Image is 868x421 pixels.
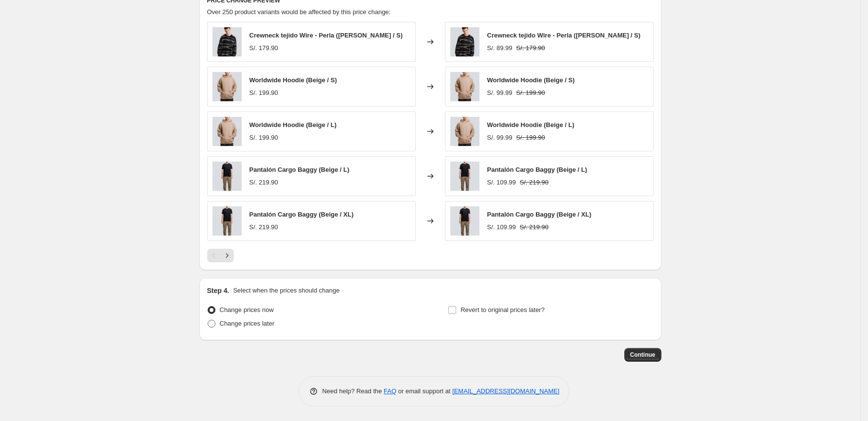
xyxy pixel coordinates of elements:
img: TLBECOM08SET-244_80x.jpg [450,162,479,191]
div: S/. 109.99 [487,222,516,232]
span: Need help? Read the [322,387,384,395]
span: Pantalón Cargo Baggy (Beige / L) [487,166,587,173]
span: Revert to original prices later? [461,306,545,313]
div: S/. 179.90 [249,43,278,53]
div: S/. 219.90 [249,222,278,232]
img: TLBECOM08SET-244_80x.jpg [213,162,242,191]
a: [EMAIL_ADDRESS][DOMAIN_NAME] [452,387,559,395]
img: TLBECOM08SET-229_80x.jpg [213,117,242,146]
div: S/. 219.90 [249,178,278,187]
span: Worldwide Hoodie (Beige / L) [487,121,575,128]
span: Worldwide Hoodie (Beige / S) [487,76,575,84]
img: TLBECOM08SET-229_80x.jpg [450,117,479,146]
h2: Step 4. [207,286,230,295]
button: Next [220,249,234,262]
img: TLBECOM08SET-229_80x.jpg [213,72,242,101]
strike: S/. 199.90 [516,88,545,98]
strike: S/. 219.90 [520,222,549,232]
span: Crewneck tejido Wire - Perla ([PERSON_NAME] / S) [249,32,403,39]
span: Crewneck tejido Wire - Perla ([PERSON_NAME] / S) [487,32,641,39]
span: Change prices later [220,320,275,327]
span: Pantalón Cargo Baggy (Beige / XL) [487,211,592,218]
div: S/. 199.90 [249,133,278,143]
strike: S/. 179.90 [516,43,545,53]
strike: S/. 199.90 [516,133,545,143]
span: Pantalón Cargo Baggy (Beige / XL) [249,211,354,218]
img: ECOM05JUN.NOW-1297_80x.jpg [450,27,479,56]
span: Pantalón Cargo Baggy (Beige / L) [249,166,350,173]
div: S/. 99.99 [487,88,513,98]
strike: S/. 219.90 [520,178,549,187]
a: FAQ [384,387,396,395]
span: Change prices now [220,306,274,313]
p: Select when the prices should change [233,286,339,295]
span: Worldwide Hoodie (Beige / S) [249,76,337,84]
div: S/. 89.99 [487,43,513,53]
div: S/. 199.90 [249,88,278,98]
nav: Pagination [207,249,234,262]
span: Over 250 product variants would be affected by this price change: [207,8,391,16]
img: ECOM05JUN.NOW-1297_80x.jpg [213,27,242,56]
div: S/. 99.99 [487,133,513,143]
button: Continue [624,348,661,362]
img: TLBECOM08SET-229_80x.jpg [450,72,479,101]
span: or email support at [396,387,452,395]
span: Worldwide Hoodie (Beige / L) [249,121,337,128]
div: S/. 109.99 [487,178,516,187]
img: TLBECOM08SET-244_80x.jpg [450,206,479,236]
img: TLBECOM08SET-244_80x.jpg [213,206,242,236]
span: Continue [630,351,655,359]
